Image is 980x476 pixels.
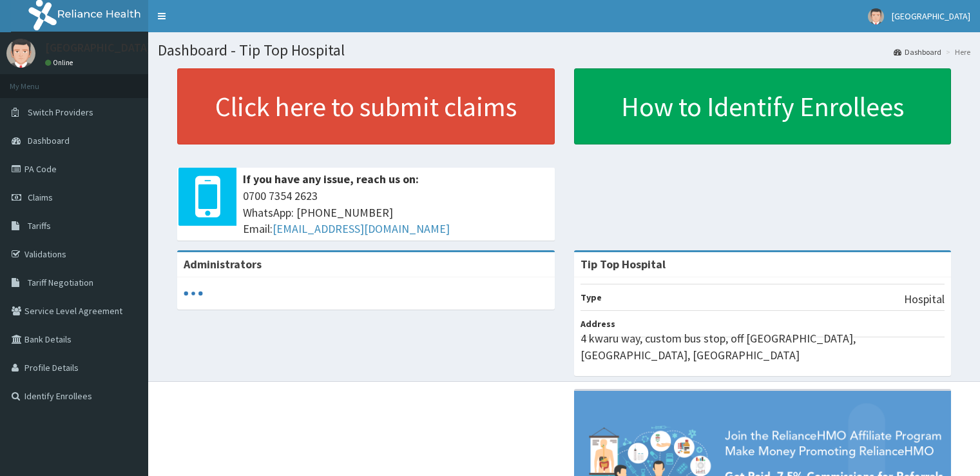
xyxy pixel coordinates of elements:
span: 0700 7354 2623 WhatsApp: [PHONE_NUMBER] Email: [243,188,548,237]
b: Administrators [184,257,262,272]
span: [GEOGRAPHIC_DATA] [892,10,970,22]
b: Type [581,292,602,303]
p: [GEOGRAPHIC_DATA] [45,42,151,54]
a: Click here to submit claims [177,68,555,144]
span: Dashboard [28,135,70,146]
span: Tariffs [28,220,51,232]
b: Address [581,318,615,330]
li: Here [943,46,970,57]
a: [EMAIL_ADDRESS][DOMAIN_NAME] [273,221,450,236]
b: If you have any issue, reach us on: [243,172,419,186]
span: Tariff Negotiation [28,277,93,288]
a: Online [45,58,76,67]
p: 4 kwaru way, custom bus stop, off [GEOGRAPHIC_DATA], [GEOGRAPHIC_DATA], [GEOGRAPHIC_DATA] [581,330,945,363]
img: User Image [6,39,35,68]
span: Claims [28,192,53,203]
svg: audio-loading [184,284,203,303]
strong: Tip Top Hospital [581,257,666,272]
span: Switch Providers [28,106,93,118]
a: How to Identify Enrollees [574,68,952,144]
img: User Image [868,8,884,25]
h1: Dashboard - Tip Top Hospital [158,42,970,59]
a: Dashboard [894,46,941,57]
p: Hospital [904,291,945,308]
